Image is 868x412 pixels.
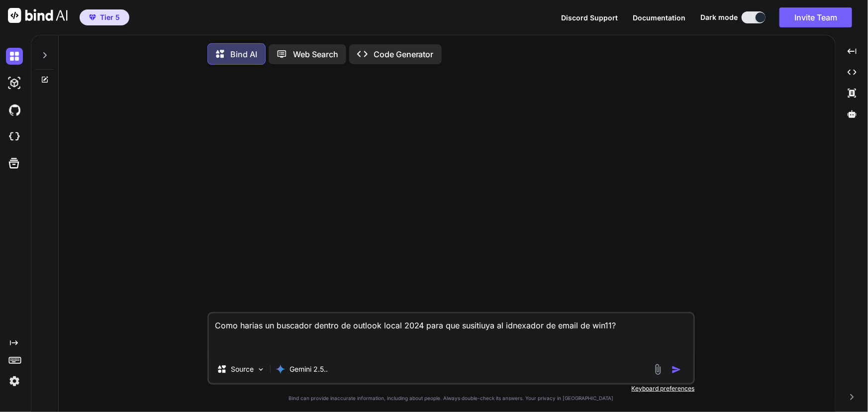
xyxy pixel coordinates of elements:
img: premium [89,14,96,20]
p: Gemini 2.5.. [289,364,328,374]
p: Keyboard preferences [207,385,695,393]
p: Source [231,364,254,374]
img: settings [6,373,23,390]
img: darkChat [6,48,23,65]
img: attachment [652,364,664,375]
p: Web Search [293,48,338,60]
img: Gemini 2.5 Pro [276,364,286,374]
button: Invite Team [779,7,852,27]
button: Documentation [633,12,685,23]
p: Bind can provide inaccurate information, including about people. Always double-check its answers.... [207,395,695,402]
img: darkAi-studio [6,75,23,92]
img: icon [672,365,681,375]
p: Code Generator [374,48,434,60]
img: cloudideIcon [6,128,23,145]
span: Dark mode [700,12,738,22]
span: Discord Support [561,13,618,22]
textarea: Como harias un buscador dentro de outlook local 2024 para que susitiuya al idnexador de email de ... [209,313,693,355]
button: premiumTier 5 [80,9,129,25]
span: Tier 5 [100,12,120,22]
button: Discord Support [561,12,618,23]
img: Pick Models [257,365,265,374]
p: Bind AI [230,48,257,60]
span: Documentation [633,13,685,22]
img: Bind AI [8,8,68,23]
img: githubDark [6,102,23,118]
